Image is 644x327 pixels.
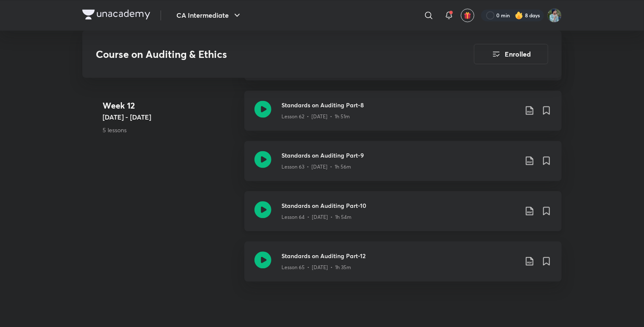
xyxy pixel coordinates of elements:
button: avatar [461,8,474,22]
p: Lesson 62 • [DATE] • 1h 51m [281,113,350,120]
img: Company Logo [82,9,150,19]
p: Lesson 65 • [DATE] • 1h 35m [281,264,351,271]
h3: Standards on Auditing Part-8 [281,101,518,109]
h3: Standards on Auditing Part-9 [281,151,518,160]
a: Standards on Auditing Part-8Lesson 62 • [DATE] • 1h 51m [244,90,562,141]
button: Enrolled [474,44,548,64]
img: streak [515,11,523,19]
h5: [DATE] - [DATE] [103,112,238,122]
a: Standards on Auditing Part-9Lesson 63 • [DATE] • 1h 56m [244,141,562,191]
h3: Course on Auditing & Ethics [96,48,426,60]
p: Lesson 63 • [DATE] • 1h 56m [281,163,351,171]
h4: Week 12 [103,99,238,112]
h3: Standards on Auditing Part-12 [281,251,518,260]
p: Lesson 64 • [DATE] • 1h 54m [281,213,352,221]
button: CA Intermediate [171,7,247,24]
p: 5 lessons [103,125,238,134]
a: Standards on Auditing Part-10Lesson 64 • [DATE] • 1h 54m [244,191,562,241]
a: Company Logo [82,9,150,22]
h3: Standards on Auditing Part-10 [281,201,518,210]
img: avatar [464,11,471,19]
a: Standards on Auditing Part-12Lesson 65 • [DATE] • 1h 35m [244,241,562,292]
img: Santosh Kumar Thakur [547,8,562,22]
